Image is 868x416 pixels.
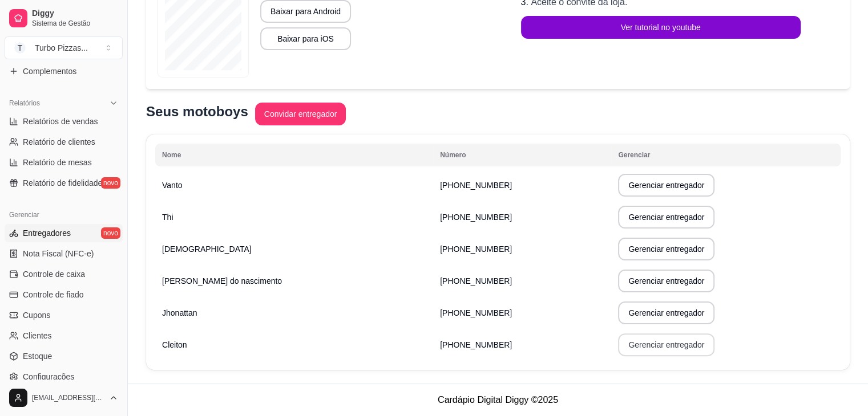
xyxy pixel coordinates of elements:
[23,371,74,382] span: Configurações
[618,206,714,229] button: Gerenciar entregador
[440,340,512,349] span: [PHONE_NUMBER]
[23,330,52,341] span: Clientes
[155,144,433,166] th: Nome
[5,368,123,386] a: Configurações
[618,333,714,356] button: Gerenciar entregador
[146,103,248,121] p: Seus motoboys
[23,177,102,189] span: Relatório de fidelidade
[440,308,512,317] span: [PHONE_NUMBER]
[5,224,123,242] a: Entregadoresnovo
[440,213,512,222] span: [PHONE_NUMBER]
[440,244,512,254] span: [PHONE_NUMBER]
[128,384,868,416] footer: Cardápio Digital Diggy © 2025
[5,244,123,263] a: Nota Fiscal (NFC-e)
[5,384,123,411] button: [EMAIL_ADDRESS][DOMAIN_NAME]
[23,309,50,321] span: Cupons
[433,144,611,166] th: Número
[23,248,94,259] span: Nota Fiscal (NFC-e)
[5,5,123,32] a: DiggySistema de Gestão
[162,211,426,223] p: Thi
[23,350,52,362] span: Estoque
[521,16,801,39] button: Ver tutorial no youtube
[255,103,346,125] button: Convidar entregador
[440,276,512,286] span: [PHONE_NUMBER]
[618,174,714,197] button: Gerenciar entregador
[5,133,123,151] a: Relatório de clientes
[32,393,104,402] span: [EMAIL_ADDRESS][DOMAIN_NAME]
[162,243,426,255] p: [DEMOGRAPHIC_DATA]
[618,238,714,260] button: Gerenciar entregador
[23,66,76,77] span: Complementos
[440,181,512,190] span: [PHONE_NUMBER]
[618,301,714,324] button: Gerenciar entregador
[5,347,123,365] a: Estoque
[162,339,426,350] p: Cleiton
[5,265,123,283] a: Controle de caixa
[14,42,26,54] span: T
[5,306,123,324] a: Cupons
[5,206,123,224] div: Gerenciar
[5,286,123,304] a: Controle de fiado
[5,36,123,59] button: Select a team
[5,174,123,192] a: Relatório de fidelidadenovo
[32,19,118,28] span: Sistema de Gestão
[23,289,84,300] span: Controle de fiado
[35,42,88,54] div: Turbo Pizzas ...
[162,307,426,319] p: Jhonattan
[23,136,95,148] span: Relatório de clientes
[5,62,123,80] a: Complementos
[23,227,71,239] span: Entregadores
[5,153,123,172] a: Relatório de mesas
[260,27,351,50] button: Baixar para iOS
[5,112,123,130] a: Relatórios de vendas
[162,180,426,191] p: Vanto
[23,157,92,168] span: Relatório de mesas
[9,99,40,108] span: Relatórios
[23,268,85,280] span: Controle de caixa
[611,144,841,166] th: Gerenciar
[23,116,98,127] span: Relatórios de vendas
[5,327,123,345] a: Clientes
[32,9,118,19] span: Diggy
[618,270,714,292] button: Gerenciar entregador
[162,275,426,287] p: [PERSON_NAME] do nascimento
